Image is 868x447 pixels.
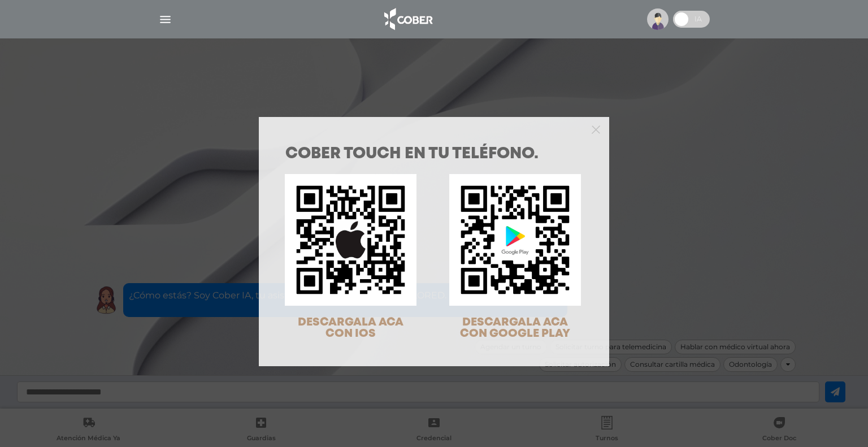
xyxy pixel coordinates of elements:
[285,146,583,162] h1: COBER TOUCH en tu teléfono.
[592,124,600,134] button: Close
[460,317,570,339] span: DESCARGALA ACA CON GOOGLE PLAY
[298,317,403,339] span: DESCARGALA ACA CON IOS
[449,174,581,306] img: qr-code
[285,174,416,306] img: qr-code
